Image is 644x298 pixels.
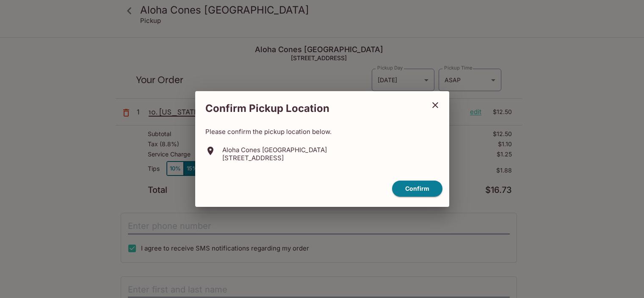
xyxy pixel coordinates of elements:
button: confirm [392,181,442,197]
h2: Confirm Pickup Location [195,98,425,119]
p: Aloha Cones [GEOGRAPHIC_DATA] [222,146,327,154]
p: [STREET_ADDRESS] [222,154,327,162]
button: close [425,95,446,116]
p: Please confirm the pickup location below. [205,128,439,136]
